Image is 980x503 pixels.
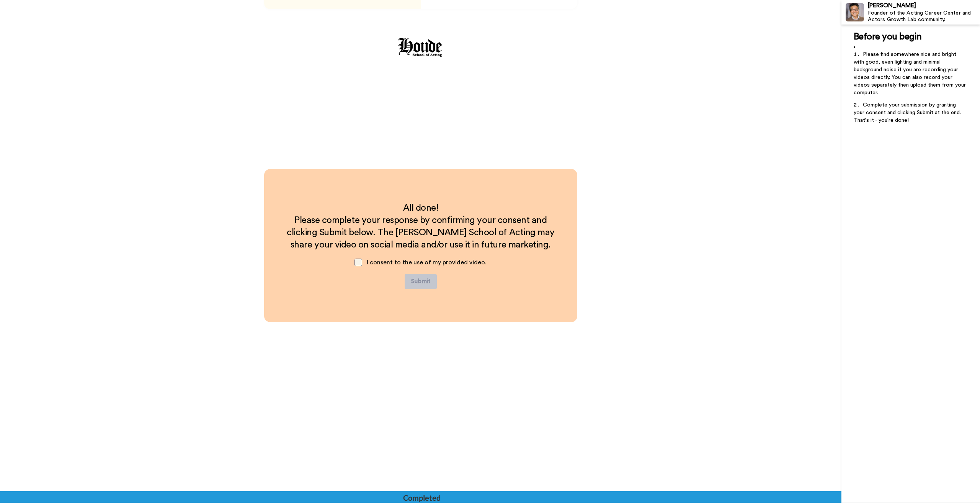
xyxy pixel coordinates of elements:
[854,32,921,41] span: Before you begin
[854,102,962,123] span: Complete your submission by granting your consent and clicking Submit at the end. That's it - you...
[846,3,864,21] img: Profile Image
[868,2,980,9] div: [PERSON_NAME]
[854,52,967,95] span: Please find somewhere nice and bright with good, even lighting and minimal background noise if yo...
[403,492,440,503] div: Completed
[403,203,439,213] span: All done!
[868,10,980,23] div: Founder of the Acting Career Center and Actors Growth Lab community.
[287,216,557,249] span: Please complete your response by confirming your consent and clicking Submit below. The [PERSON_N...
[405,274,437,289] button: Submit
[367,259,487,265] span: I consent to the use of my provided video.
